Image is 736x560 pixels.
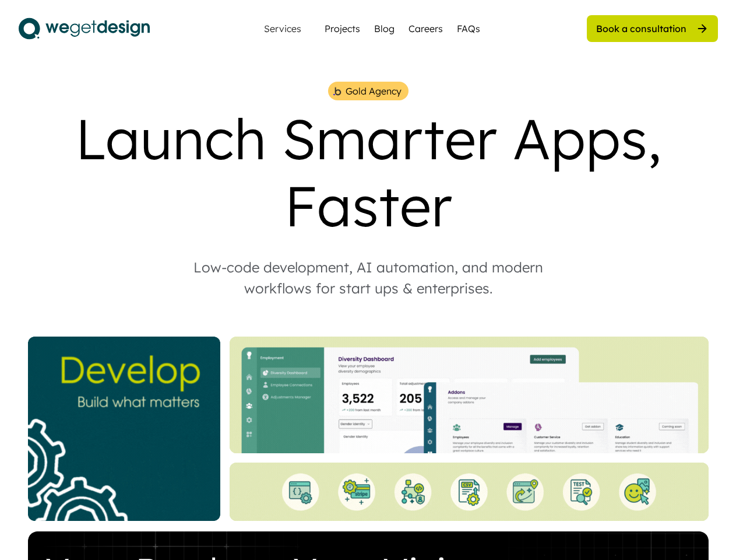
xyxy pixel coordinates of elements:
[596,22,686,35] div: Book a consultation
[19,105,718,239] div: Launch Smarter Apps, Faster
[28,337,220,521] img: _Website%20Square%20V2%20%282%29.gif
[346,84,402,98] div: Gold Agency
[325,22,360,36] a: Projects
[259,24,306,33] div: Services
[170,257,566,299] div: Low-code development, AI automation, and modern workflows for start ups & enterprises.
[230,337,709,453] img: Website%20Landing%20%284%29.gif
[332,86,342,97] img: bubble%201.png
[457,22,480,36] a: FAQs
[19,14,150,43] img: logo.svg
[230,463,709,521] img: Bottom%20Landing%20%281%29.gif
[409,22,443,36] a: Careers
[374,22,395,36] a: Blog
